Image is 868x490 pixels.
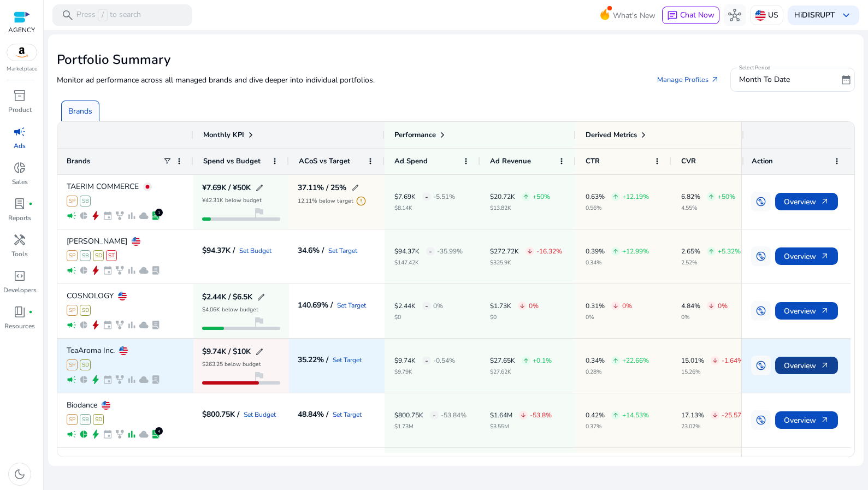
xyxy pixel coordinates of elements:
p: AGENCY [8,25,35,35]
button: swap_vertical_circle [751,192,771,211]
h2: Portfolio Summary [57,52,855,68]
span: arrow_upward [708,248,715,255]
p: +50% [533,193,550,200]
p: Marketplace [7,65,37,73]
span: lab_profile [151,429,161,439]
span: bolt [91,265,101,275]
button: swap_vertical_circle [751,356,771,375]
p: 4.55% [681,205,735,211]
p: $13.82K [490,205,550,211]
span: Chat Now [680,10,715,20]
span: - [433,404,436,427]
span: search [61,9,74,22]
h5: 48.84% / [298,411,328,418]
span: ACoS vs Target [299,156,350,166]
p: $3.55M [490,424,552,429]
span: dark_mode [13,468,26,481]
p: 0% [681,315,728,320]
span: SP [67,305,78,316]
p: $263.25 below budget [202,362,261,367]
span: family_history [115,429,125,439]
span: Overview [784,300,829,322]
span: swap_vertical_circle [755,251,766,262]
span: campaign [67,265,76,275]
span: error [356,196,367,206]
span: arrow_outward [820,306,829,315]
span: bar_chart [127,211,137,221]
button: Overviewarrow_outward [775,357,838,374]
span: arrow_upward [612,412,619,418]
span: edit [255,184,264,192]
span: Performance [394,130,436,140]
span: SD [93,414,104,425]
p: 23.02% [681,424,747,429]
button: Overviewarrow_outward [775,411,838,429]
span: pie_chart [79,265,88,275]
p: +50% [718,193,735,200]
button: Overviewarrow_outward [775,193,838,210]
span: arrow_downward [612,303,619,309]
span: SB [80,196,91,206]
button: chatChat Now [662,7,719,24]
img: amazon.svg [7,44,37,61]
p: -53.8% [530,412,552,418]
h5: 37.11% / 25% [298,184,346,192]
p: $800.75K [394,412,423,418]
p: 2.65% [681,248,700,255]
h5: $800.75K / [202,411,239,418]
span: arrow_outward [820,197,829,206]
p: -35.99% [437,248,463,255]
span: SP [67,196,78,206]
a: Manage Profiles [648,70,728,90]
span: SD [93,250,104,261]
span: SD [80,359,91,370]
p: 0.31% [586,303,605,309]
p: $0 [394,315,443,320]
span: edit [351,184,359,192]
span: - [429,240,432,263]
span: lab_profile [13,197,26,210]
span: arrow_downward [520,412,527,418]
p: Ads [14,141,26,151]
span: CTR [586,156,600,166]
p: Sales [12,177,28,187]
span: bolt [91,320,101,330]
span: family_history [115,320,125,330]
p: $1.73M [394,424,467,429]
img: jp.svg [143,182,152,191]
span: handyman [13,233,26,246]
span: event [103,320,113,330]
img: us.svg [118,292,127,300]
span: swap_vertical_circle [755,196,766,207]
p: 0% [718,303,728,309]
span: arrow_downward [527,248,533,255]
span: event [103,429,113,439]
p: 15.01% [681,357,704,364]
span: Action [752,156,773,166]
span: Overview [784,191,829,213]
span: event [103,375,113,385]
span: bolt [91,375,101,385]
span: bar_chart [127,429,137,439]
h5: $2.44K / $6.5K [202,293,252,301]
p: -1.64% [722,357,743,364]
p: TAERIM COMMERCE [67,183,139,191]
span: SP [67,414,78,425]
span: swap_vertical_circle [755,305,766,316]
span: flag [252,315,265,328]
span: campaign [67,375,76,385]
p: $1.73K [490,303,511,309]
p: $20.72K [490,193,515,200]
span: arrow_downward [712,412,718,418]
span: event [103,211,113,221]
h5: 35.22% / [298,356,328,364]
span: pie_chart [79,211,88,221]
span: campaign [67,211,76,221]
p: TeaAroma Inc. [67,347,115,355]
a: Set Target [337,302,366,309]
p: $27.62K [490,369,552,375]
p: Hi [794,11,835,19]
p: 2.52% [681,260,741,265]
span: arrow_outward [820,416,829,424]
div: 4 [155,427,163,435]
